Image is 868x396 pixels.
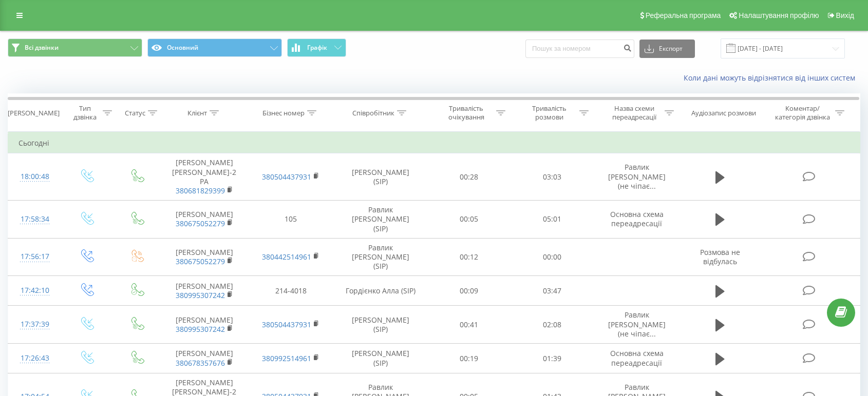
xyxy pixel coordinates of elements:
[18,314,51,334] div: 17:37:39
[8,133,860,153] td: Сьогодні
[287,38,346,57] button: Графік
[70,104,100,122] div: Тип дзвінка
[176,186,225,195] a: 380681829399
[161,153,248,201] td: [PERSON_NAME][PERSON_NAME]-2 РА
[18,281,51,301] div: 17:42:10
[248,276,334,306] td: 214-4018
[684,73,860,83] a: Коли дані можуть відрізнятися вiд інших систем
[176,256,225,266] a: 380675052279
[248,201,334,239] td: 105
[594,344,680,373] td: Основна схема переадресації
[161,344,248,373] td: [PERSON_NAME]
[176,358,225,368] a: 380678357676
[691,109,756,117] div: Аудіозапис розмови
[18,247,51,267] div: 17:56:17
[125,109,145,117] div: Статус
[176,219,225,228] a: 380675052279
[608,310,666,338] span: Равлик [PERSON_NAME] (не чіпає...
[18,209,51,229] div: 17:58:34
[739,11,819,19] span: Налаштування профілю
[25,44,59,52] span: Всі дзвінки
[639,39,695,58] button: Експорт
[700,247,740,266] span: Розмова не відбулась
[427,344,511,373] td: 00:19
[427,276,511,306] td: 00:09
[334,238,427,276] td: Равлик [PERSON_NAME] (SIP)
[334,276,427,306] td: Гордієнко Алла (SIP)
[427,201,511,239] td: 00:05
[18,167,51,187] div: 18:00:48
[511,276,594,306] td: 03:47
[594,201,680,239] td: Основна схема переадресації
[262,252,311,262] a: 380442514961
[147,38,282,57] button: Основний
[511,153,594,201] td: 03:03
[427,238,511,276] td: 00:12
[608,162,666,190] span: Равлик [PERSON_NAME] (не чіпає...
[262,320,311,329] a: 380504437931
[511,344,594,373] td: 01:39
[176,290,225,300] a: 380995307242
[607,104,662,122] div: Назва схеми переадресації
[161,201,248,239] td: [PERSON_NAME]
[522,104,577,122] div: Тривалість розмови
[176,324,225,334] a: 380995307242
[836,11,854,19] span: Вихід
[352,109,394,117] div: Співробітник
[161,306,248,344] td: [PERSON_NAME]
[18,348,51,368] div: 17:26:43
[334,306,427,344] td: [PERSON_NAME] (SIP)
[646,11,721,19] span: Реферальна програма
[511,201,594,239] td: 05:01
[161,238,248,276] td: [PERSON_NAME]
[439,104,494,122] div: Тривалість очікування
[262,109,305,117] div: Бізнес номер
[427,306,511,344] td: 00:41
[161,276,248,306] td: [PERSON_NAME]
[772,104,833,122] div: Коментар/категорія дзвінка
[8,38,142,57] button: Всі дзвінки
[334,201,427,239] td: Равлик [PERSON_NAME] (SIP)
[525,39,634,58] input: Пошук за номером
[334,153,427,201] td: [PERSON_NAME] (SIP)
[262,353,311,363] a: 380992514961
[427,153,511,201] td: 00:28
[262,172,311,182] a: 380504437931
[511,238,594,276] td: 00:00
[511,306,594,344] td: 02:08
[307,44,327,51] span: Графік
[8,109,60,117] div: [PERSON_NAME]
[187,109,207,117] div: Клієнт
[334,344,427,373] td: [PERSON_NAME] (SIP)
